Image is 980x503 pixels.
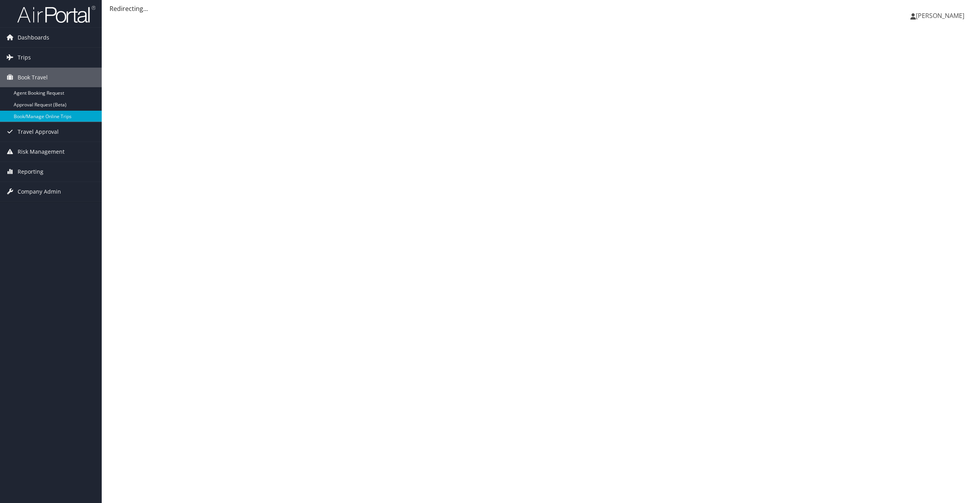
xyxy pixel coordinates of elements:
span: Company Admin [18,182,61,201]
span: Dashboards [18,28,49,47]
img: airportal-logo.png [17,5,95,23]
span: Reporting [18,162,43,181]
a: [PERSON_NAME] [910,4,972,27]
span: Book Travel [18,68,48,87]
span: Risk Management [18,142,65,162]
span: Trips [18,48,31,67]
span: [PERSON_NAME] [916,11,964,20]
span: Travel Approval [18,122,59,142]
div: Redirecting... [110,4,972,13]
